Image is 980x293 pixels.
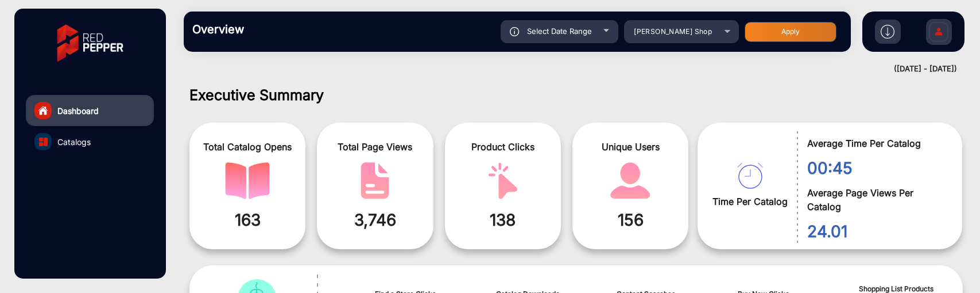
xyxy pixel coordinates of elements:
img: catalog [225,162,270,199]
img: catalog [39,138,48,146]
span: 156 [581,208,680,232]
h1: Executive Summary [189,86,963,104]
img: icon [510,27,520,36]
span: [PERSON_NAME] Shop [634,27,712,36]
h3: Overview [192,22,353,36]
button: Apply [745,22,836,42]
span: Total Catalog Opens [198,140,297,154]
img: catalog [353,162,397,199]
span: 24.01 [807,219,945,243]
img: vmg-logo [49,14,131,72]
div: ([DATE] - [DATE]) [172,63,957,75]
img: catalog [737,163,763,189]
span: Catalogs [57,136,91,148]
span: Average Page Views Per Catalog [807,186,945,214]
a: Catalogs [26,126,154,157]
span: Unique Users [581,140,680,154]
span: Product Clicks [454,140,552,154]
img: catalog [481,162,525,199]
span: Total Page Views [326,140,424,154]
span: 00:45 [807,156,945,180]
span: Select Date Range [527,26,592,36]
span: 138 [454,208,552,232]
img: home [38,105,48,116]
span: 3,746 [326,208,424,232]
img: Sign%20Up.svg [927,13,951,54]
img: catalog [608,162,653,199]
a: Dashboard [26,95,154,126]
span: Average Time Per Catalog [807,136,945,150]
span: Dashboard [57,105,99,117]
span: 163 [198,208,297,232]
img: h2download.svg [881,25,894,39]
